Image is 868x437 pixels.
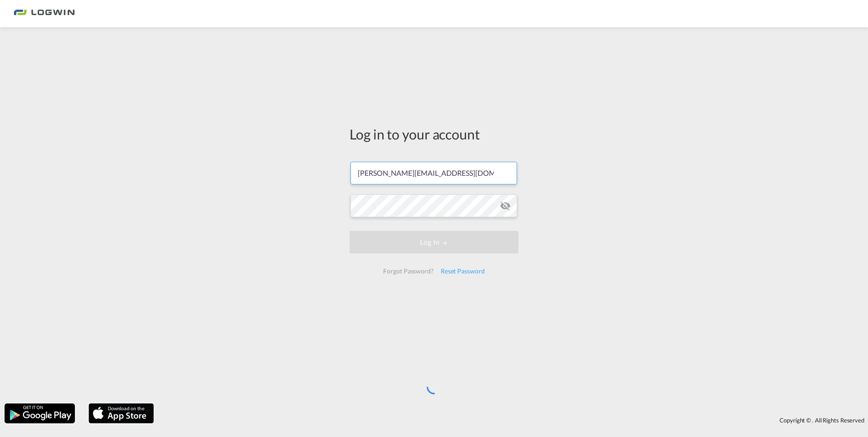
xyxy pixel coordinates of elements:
[158,412,868,428] div: Copyright © . All Rights Reserved
[500,200,511,211] md-icon: icon-eye-off
[350,124,518,144] div: Log in to your account
[88,402,155,424] img: apple.png
[14,4,75,24] img: bc73a0e0d8c111efacd525e4c8ad7d32.png
[380,263,437,279] div: Forgot Password?
[4,402,76,424] img: google.png
[350,231,518,253] button: LOGIN
[437,263,488,279] div: Reset Password
[350,162,517,184] input: Enter email/phone number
